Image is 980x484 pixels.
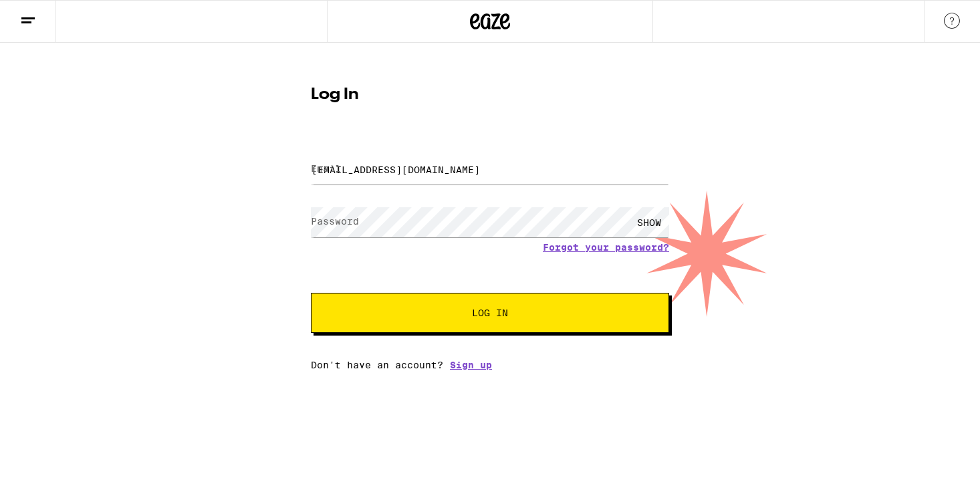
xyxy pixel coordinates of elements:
[311,360,669,370] div: Don't have an account?
[543,242,669,253] a: Forgot your password?
[311,216,359,227] label: Password
[311,87,669,103] h1: Log In
[629,207,669,237] div: SHOW
[472,308,508,318] span: Log In
[450,360,492,370] a: Sign up
[311,154,669,185] input: Email
[311,293,669,333] button: Log In
[311,163,341,174] label: Email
